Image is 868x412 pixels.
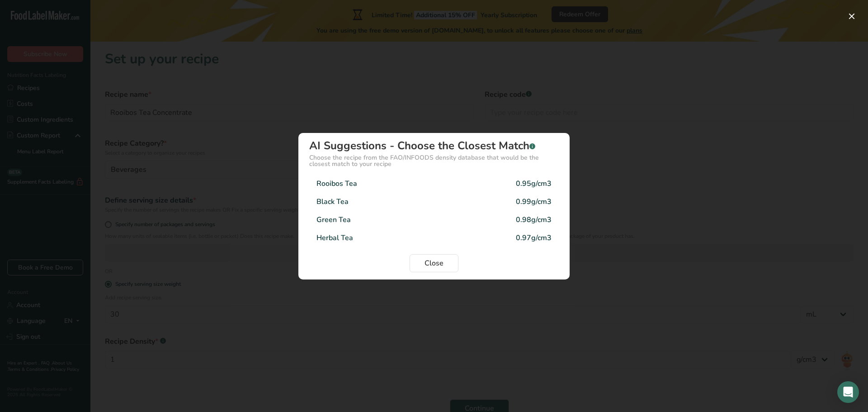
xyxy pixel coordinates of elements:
div: Open Intercom Messenger [837,381,859,403]
button: Close [410,254,458,272]
div: 0.99g/cm3 [516,196,552,207]
div: 0.98g/cm3 [516,214,552,225]
div: Green Tea [316,214,351,225]
div: Herbal Tea [316,232,353,243]
div: Black Tea [316,196,349,207]
span: Close [425,258,443,269]
div: Rooibos Tea [316,178,357,189]
div: Choose the recipe from the FAO/INFOODS density database that would be the closest match to your r... [309,155,559,167]
div: 0.95g/cm3 [516,178,552,189]
div: 0.97g/cm3 [516,232,552,243]
div: AI Suggestions - Choose the Closest Match [309,140,559,151]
